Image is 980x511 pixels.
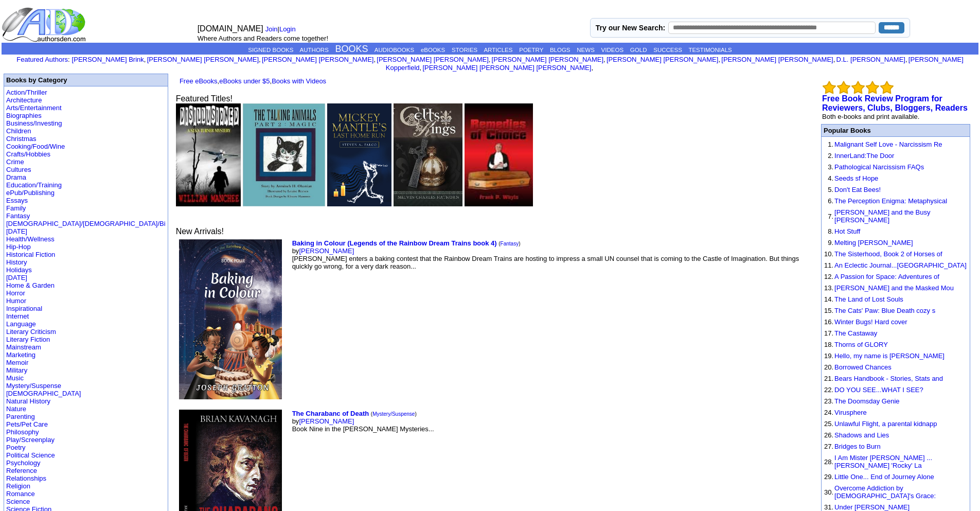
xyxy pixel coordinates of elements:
[824,207,825,207] img: shim.gif
[176,227,224,236] font: New Arrivals!
[824,127,871,134] font: Popular Books
[822,94,968,112] b: Free Book Review Program for Reviewers, Clubs, Bloggers, Readers
[6,204,26,212] a: Family
[421,47,445,53] a: eBOOKS
[834,503,910,511] a: Under [PERSON_NAME]
[834,227,860,235] a: Hot Stuff
[484,47,512,53] a: ARTICLES
[828,163,833,171] font: 3.
[292,239,799,270] font: by [PERSON_NAME] enters a baking contest that the Rainbow Dream Trains are hosting to impress a s...
[824,502,825,502] img: shim.gif
[824,162,825,162] img: shim.gif
[6,112,42,119] a: Biographies
[824,307,833,314] font: 15.
[6,359,28,366] a: Memoir
[6,274,27,281] a: [DATE]
[198,34,328,42] font: Where Authors and Readers come together!
[6,420,48,428] a: Pets/Pet Care
[146,57,147,63] font: i
[824,250,833,258] font: 10.
[824,273,833,280] font: 12.
[834,454,932,469] a: I Am Mister [PERSON_NAME] ... [PERSON_NAME] 'Rocky' La
[292,410,434,433] font: by Book Nine in the [PERSON_NAME] Mysteries...
[824,173,825,173] img: shim.gif
[421,65,422,71] font: i
[824,441,825,442] img: shim.gif
[823,81,836,94] img: bigemptystars.png
[824,384,825,385] img: shim.gif
[327,103,391,206] img: 76024.jpg
[834,473,934,481] a: Little One... End of Journey Alone
[371,411,417,417] font: ( )
[593,65,594,71] font: i
[248,47,293,53] a: SIGNED BOOKS
[465,199,533,208] a: Remedies of Choice
[386,56,964,72] a: [PERSON_NAME] Kopperfield
[6,343,41,351] a: Mainstream
[6,351,35,359] a: Marketing
[6,451,55,459] a: Political Science
[6,150,50,158] a: Crafts/Hobbies
[6,158,24,166] a: Crime
[6,76,67,84] b: Books by Category
[550,47,571,53] a: BLOGS
[179,239,282,399] img: 80795.jpeg
[375,47,414,53] a: AUDIOBOOKS
[824,430,825,430] img: shim.gif
[176,94,233,103] font: Featured Titles!
[834,443,881,450] a: Bridges to Burn
[601,47,623,53] a: VIDEOS
[6,173,26,181] a: Drama
[6,227,27,235] a: [DATE]
[292,410,369,417] a: The Charabanc of Death
[261,57,262,63] font: i
[824,373,825,374] img: shim.gif
[498,241,520,246] font: ( )
[219,77,270,85] a: eBooks under $5
[327,199,391,208] a: Mickey Mantle's Last Home Run
[6,366,27,374] a: Military
[834,341,888,348] a: Thorns of GLORY
[6,281,55,289] a: Home & Garden
[6,143,65,150] a: Cooking/Food/Wine
[834,420,937,428] a: Unlawful Flight, a parental kidnapp
[147,56,259,63] a: [PERSON_NAME] [PERSON_NAME]
[834,284,954,292] a: [PERSON_NAME] and the Masked Mou
[824,318,833,326] font: 16.
[492,56,603,63] a: [PERSON_NAME] [PERSON_NAME]
[243,103,325,206] img: 37779.jpg
[6,212,30,220] a: Fantasy
[824,341,833,348] font: 18.
[6,243,31,251] a: Hip-Hop
[824,261,833,269] font: 11.
[834,261,967,269] a: An Eclectic Journal...[GEOGRAPHIC_DATA]
[824,420,833,428] font: 25.
[834,431,889,439] a: Shadows and Lies
[265,25,299,33] font: |
[6,266,32,274] a: Holidays
[720,57,721,63] font: i
[834,397,899,405] a: The Doomsday Genie
[824,396,825,396] img: shim.gif
[834,409,867,416] a: Virusphere
[72,56,964,72] font: , , , , , , , , , ,
[299,417,354,425] a: [PERSON_NAME]
[824,150,825,151] img: shim.gif
[6,490,35,498] a: Romance
[6,320,36,328] a: Language
[836,56,905,63] a: D.L. [PERSON_NAME]
[292,239,497,247] a: Baking in Colour (Legends of the Rainbow Dream Trains book 4)
[6,305,42,312] a: Inspirational
[828,197,833,205] font: 6.
[605,57,607,63] font: i
[501,241,519,246] a: Fantasy
[394,199,462,208] a: Celts and Kings
[272,77,326,85] a: Books with Videos
[834,375,943,382] a: Bears Handbook - Stories, Stats and
[828,239,833,246] font: 9.
[6,289,25,297] a: Horror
